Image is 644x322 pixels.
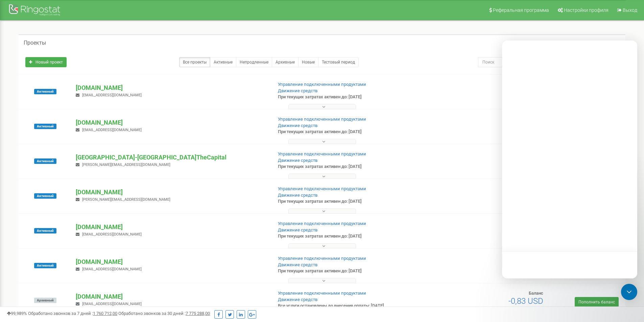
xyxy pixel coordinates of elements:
[82,302,142,306] span: [EMAIL_ADDRESS][DOMAIN_NAME]
[278,123,317,128] a: Движение средств
[28,311,117,316] span: Обработано звонков за 7 дней :
[278,151,366,156] a: Управление подключенными продуктами
[82,93,142,97] span: [EMAIL_ADDRESS][DOMAIN_NAME]
[278,303,419,309] p: Все услуги остановлены до внесения оплаты: [DATE]
[76,188,267,197] p: [DOMAIN_NAME]
[34,158,56,164] span: Активный
[76,257,267,266] p: [DOMAIN_NAME]
[34,193,56,199] span: Активный
[76,83,267,92] p: [DOMAIN_NAME]
[278,82,366,87] a: Управление подключенными продуктами
[210,57,236,67] a: Активные
[82,163,170,167] span: [PERSON_NAME][EMAIL_ADDRESS][DOMAIN_NAME]
[76,118,267,127] p: [DOMAIN_NAME]
[82,197,170,202] span: [PERSON_NAME][EMAIL_ADDRESS][DOMAIN_NAME]
[278,193,317,198] a: Движение средств
[24,40,46,46] h5: Проекты
[34,124,56,129] span: Активный
[93,311,117,316] u: 1 760 712,00
[278,233,419,240] p: При текущих затратах активен до: [DATE]
[575,297,619,307] a: Пополнить баланс
[82,232,142,237] span: [EMAIL_ADDRESS][DOMAIN_NAME]
[34,263,56,268] span: Активный
[278,186,366,191] a: Управление подключенными продуктами
[564,7,609,13] span: Настройки профиля
[272,57,299,67] a: Архивные
[278,88,317,93] a: Движение средств
[493,7,549,13] span: Реферальная программа
[278,158,317,163] a: Движение средств
[34,298,56,303] span: Архивный
[278,262,317,267] a: Движение средств
[278,291,366,296] a: Управление подключенными продуктами
[82,267,142,271] span: [EMAIL_ADDRESS][DOMAIN_NAME]
[621,284,637,300] div: Open Intercom Messenger
[278,256,366,261] a: Управление подключенными продуктами
[298,57,318,67] a: Новые
[278,297,317,302] a: Движение средств
[318,57,359,67] a: Тестовый период
[76,223,267,231] p: [DOMAIN_NAME]
[76,153,267,162] p: [GEOGRAPHIC_DATA]-[GEOGRAPHIC_DATA]TheCapital
[278,117,366,122] a: Управление подключенными продуктами
[34,228,56,233] span: Активный
[478,57,589,67] input: Поиск
[179,57,210,67] a: Все проекты
[82,128,142,132] span: [EMAIL_ADDRESS][DOMAIN_NAME]
[278,164,419,170] p: При текущих затратах активен до: [DATE]
[118,311,210,316] span: Обработано звонков за 30 дней :
[623,7,637,13] span: Выход
[278,221,366,226] a: Управление подключенными продуктами
[529,291,543,296] span: Баланс
[186,311,210,316] u: 7 775 288,00
[236,57,272,67] a: Непродленные
[7,311,27,316] span: 99,989%
[508,296,543,306] span: -0,83 USD
[278,94,419,100] p: При текущих затратах активен до: [DATE]
[278,268,419,274] p: При текущих затратах активен до: [DATE]
[278,129,419,135] p: При текущих затратах активен до: [DATE]
[278,227,317,232] a: Движение средств
[34,89,56,94] span: Активный
[278,198,419,205] p: При текущих затратах активен до: [DATE]
[76,292,267,301] p: [DOMAIN_NAME]
[25,57,67,67] a: Новый проект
